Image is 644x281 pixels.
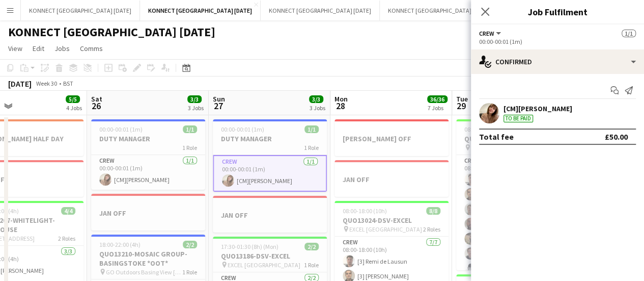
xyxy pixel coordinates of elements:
span: Sat [91,94,102,104]
div: 3 Jobs [310,104,325,112]
span: 1/1 [304,125,319,133]
span: 2/2 [304,243,319,250]
a: View [4,42,26,55]
span: 1 Role [304,144,319,151]
h3: DUTY MANAGER [213,134,327,143]
app-card-role: Crew1/100:00-00:01 (1m)[CM][PERSON_NAME] [91,155,205,190]
span: 36/36 [427,95,447,103]
span: 2 Roles [423,225,440,233]
h3: QUO13210-MOSAIC GROUP-BASINGSTOKE *OOT* [91,249,205,268]
span: View [8,44,22,53]
h3: [PERSON_NAME] OFF [334,134,449,143]
span: 08:00-18:00 (10h) [343,207,387,215]
span: GO Outdoors Basing View [GEOGRAPHIC_DATA] RG21 4YY [106,268,182,276]
span: 5/5 [66,95,80,103]
h3: QUO13186-DSV-EXCEL [213,251,327,261]
a: Edit [29,42,48,55]
h3: JAN OFF [91,209,205,218]
span: 1 Role [182,268,197,276]
h3: DUTY MANAGER [91,134,205,143]
span: Week 30 [34,80,59,87]
div: Confirmed [471,49,644,74]
h3: Job Fulfilment [471,5,644,18]
h3: QUO13024-DSV-EXCEL [456,134,570,143]
span: 8/8 [426,207,440,215]
div: 00:00-00:01 (1m) [479,38,636,45]
button: KONNECT [GEOGRAPHIC_DATA] [DATE] [140,1,261,20]
h1: KONNECT [GEOGRAPHIC_DATA] [DATE] [8,24,215,40]
h3: QUO13024-DSV-EXCEL [334,216,449,225]
button: Crew [479,30,502,37]
app-job-card: 08:00-18:00 (10h)8/8QUO13024-DSV-EXCEL EXCEL [GEOGRAPHIC_DATA]2 RolesCrew7/708:00-18:00 (10h)[3] ... [456,119,570,270]
span: Comms [80,44,103,53]
button: KONNECT [GEOGRAPHIC_DATA] [DATE] [261,1,380,20]
span: 00:00-00:01 (1m) [99,125,143,133]
app-card-role: Crew1/100:00-00:01 (1m)[CM][PERSON_NAME] [213,155,327,192]
div: To be paid [503,115,533,122]
div: BST [63,80,73,87]
span: 4/4 [61,207,75,215]
span: EXCEL [GEOGRAPHIC_DATA] [349,225,422,233]
div: [DATE] [8,79,32,89]
span: Edit [33,44,44,53]
app-job-card: [PERSON_NAME] OFF [334,119,449,156]
span: 29 [455,100,468,112]
div: 3 Jobs [188,104,204,112]
app-card-role: Crew7/708:00-18:00 (10h)[3] Remi de Lausun[3] [PERSON_NAME][1] [PERSON_NAME][4] [PERSON_NAME][4] ... [456,155,570,278]
div: £50.00 [605,132,628,142]
a: Comms [76,42,107,55]
span: 1 Role [304,261,319,269]
span: 28 [333,100,348,112]
span: 27 [211,100,225,112]
span: 3/3 [187,95,202,103]
div: 4 Jobs [66,104,82,112]
span: Mon [334,94,348,104]
span: 26 [90,100,102,112]
button: KONNECT [GEOGRAPHIC_DATA] [DATE] [380,1,499,20]
app-job-card: JAN OFF [213,196,327,233]
span: EXCEL [GEOGRAPHIC_DATA] [228,261,300,269]
app-job-card: 00:00-00:01 (1m)1/1DUTY MANAGER1 RoleCrew1/100:00-00:01 (1m)[CM][PERSON_NAME] [91,119,205,190]
span: 08:00-18:00 (10h) [464,125,509,133]
span: 2/2 [183,241,197,248]
app-job-card: JAN OFF [334,160,449,197]
span: 17:30-01:30 (8h) (Mon) [221,243,278,250]
span: 3/3 [309,95,323,103]
div: Total fee [479,132,514,142]
span: 2 Roles [58,235,75,242]
span: Crew [479,30,494,37]
span: 1/1 [183,125,197,133]
app-job-card: 00:00-00:01 (1m)1/1DUTY MANAGER1 RoleCrew1/100:00-00:01 (1m)[CM][PERSON_NAME] [213,119,327,192]
a: Jobs [50,42,74,55]
h3: JAN OFF [334,175,449,184]
div: 7 Jobs [428,104,447,112]
span: Sun [213,94,225,104]
span: 1/1 [622,30,636,37]
h3: JAN OFF [213,211,327,220]
button: KONNECT [GEOGRAPHIC_DATA] [DATE] [21,1,140,20]
span: Jobs [54,44,70,53]
div: [CM][PERSON_NAME] [503,104,572,113]
span: 1 Role [182,144,197,151]
span: Tue [456,94,468,104]
span: 00:00-00:01 (1m) [221,125,264,133]
app-job-card: JAN OFF [91,194,205,231]
span: 18:00-22:00 (4h) [99,241,141,248]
